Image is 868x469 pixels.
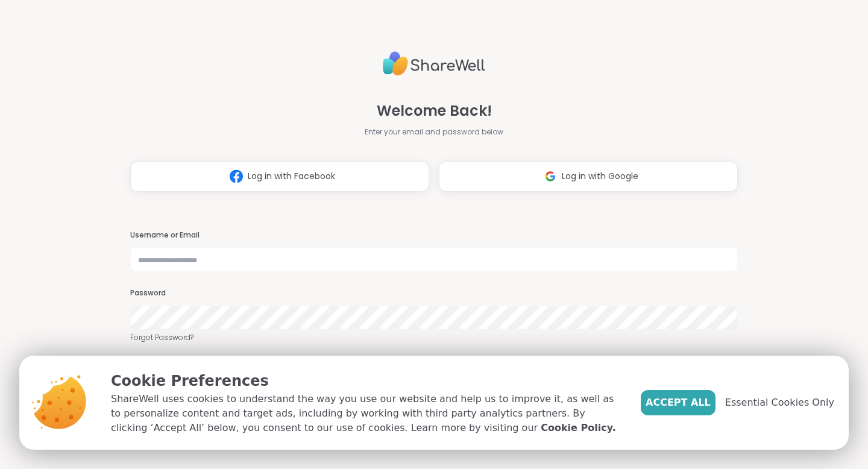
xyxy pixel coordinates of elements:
button: Log in with Facebook [130,162,429,192]
img: ShareWell Logomark [539,165,562,187]
a: Cookie Policy. [541,421,615,435]
button: Accept All [641,390,715,415]
img: ShareWell Logomark [225,165,248,187]
h3: Username or Email [130,230,738,241]
button: Log in with Google [439,162,738,192]
span: Log in with Google [562,170,638,183]
span: Welcome Back! [377,100,492,122]
img: ShareWell Logo [383,46,485,81]
p: ShareWell uses cookies to understand the way you use our website and help us to improve it, as we... [111,392,621,435]
span: Essential Cookies Only [725,395,834,410]
span: Enter your email and password below [365,127,503,137]
a: Forgot Password? [130,332,738,343]
span: Accept All [646,395,711,410]
p: Cookie Preferences [111,370,621,392]
h3: Password [130,288,738,298]
span: Log in with Facebook [248,170,335,183]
